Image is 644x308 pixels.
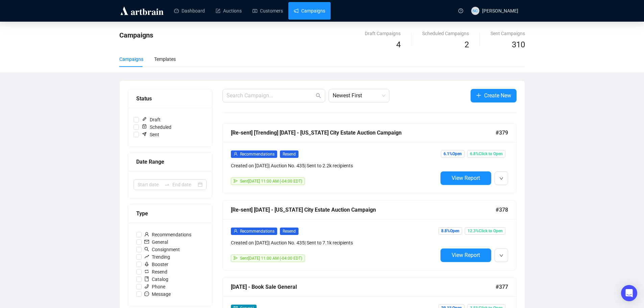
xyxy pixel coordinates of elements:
[496,206,508,214] span: #378
[144,291,149,296] span: message
[144,239,149,244] span: mail
[144,262,149,266] span: rocket
[136,94,204,103] div: Status
[452,175,480,181] span: View Report
[452,252,480,258] span: View Report
[476,93,481,98] span: plus
[138,181,162,188] input: Start date
[142,253,173,261] span: Trending
[142,283,168,290] span: Phone
[142,238,171,246] span: General
[164,182,170,187] span: to
[231,206,496,214] div: [Re-sent] [DATE] - [US_STATE] City Estate Auction Campaign
[365,30,401,37] div: Draft Campaigns
[496,283,508,291] span: #377
[499,254,503,258] span: down
[234,256,238,260] span: send
[144,254,149,259] span: rise
[119,31,153,39] span: Campaigns
[222,123,517,193] a: [Re-sent] [Trending] [DATE] - [US_STATE] City Estate Auction Campaign#379userRecommendationsResen...
[144,232,149,237] span: user
[119,5,165,16] img: logo
[240,179,302,184] span: Sent [DATE] 11:00 AM (-04:00 EDT)
[465,227,505,235] span: 12.3% Click to Open
[142,268,170,276] span: Resend
[440,171,491,185] button: View Report
[234,179,238,183] span: send
[144,269,149,274] span: retweet
[499,176,503,181] span: down
[280,228,299,235] span: Resend
[231,239,438,246] div: Created on [DATE] | Auction No. 435 | Sent to 7.1k recipients
[231,162,438,169] div: Created on [DATE] | Auction No. 435 | Sent to 2.2k recipients
[467,150,505,158] span: 6.8% Click to Open
[441,150,464,158] span: 6.1% Open
[496,128,508,137] span: #379
[139,131,162,138] span: Sent
[396,40,401,49] span: 4
[142,246,183,253] span: Consignment
[144,284,149,289] span: phone
[473,7,478,14] span: NC
[222,200,517,270] a: [Re-sent] [DATE] - [US_STATE] City Estate Auction Campaign#378userRecommendationsResendCreated on...
[216,2,242,20] a: Auctions
[471,89,517,102] button: Create New
[240,256,302,261] span: Sent [DATE] 11:00 AM (-04:00 EDT)
[512,40,525,49] span: 310
[621,285,637,301] div: Open Intercom Messenger
[136,209,204,218] div: Type
[144,277,149,281] span: book
[174,2,205,20] a: Dashboard
[142,290,173,298] span: Message
[440,248,491,262] button: View Report
[136,158,204,166] div: Date Range
[438,227,462,235] span: 8.8% Open
[422,30,469,37] div: Scheduled Campaigns
[164,182,170,187] span: swap-right
[142,231,194,238] span: Recommendations
[234,229,238,233] span: user
[234,152,238,156] span: user
[333,89,385,102] span: Newest First
[172,181,196,188] input: End date
[240,152,275,157] span: Recommendations
[139,123,174,131] span: Scheduled
[240,229,275,234] span: Recommendations
[142,261,171,268] span: Booster
[458,8,463,13] span: question-circle
[139,116,163,123] span: Draft
[144,247,149,252] span: search
[294,2,325,20] a: Campaigns
[231,128,496,137] div: [Re-sent] [Trending] [DATE] - [US_STATE] City Estate Auction Campaign
[226,92,314,100] input: Search Campaign...
[231,283,496,291] div: [DATE] - Book Sale General
[491,30,525,37] div: Sent Campaigns
[253,2,283,20] a: Customers
[119,55,143,63] div: Campaigns
[142,276,171,283] span: Catalog
[316,93,321,98] span: search
[484,91,511,100] span: Create New
[482,8,518,14] span: [PERSON_NAME]
[154,55,176,63] div: Templates
[464,40,469,49] span: 2
[280,150,299,158] span: Resend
